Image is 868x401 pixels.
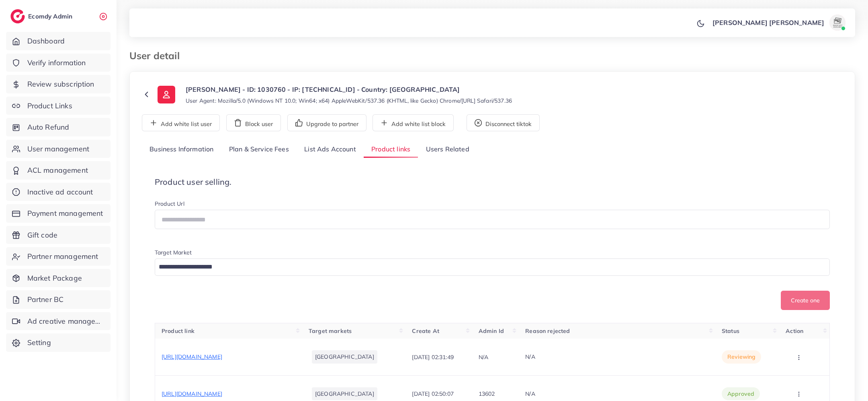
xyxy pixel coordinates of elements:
[6,312,111,331] a: Ad creative management
[156,261,819,273] input: Search for option
[6,75,111,93] a: Review subscription
[6,118,111,136] a: Auto Refund
[27,101,72,111] span: Product Links
[27,144,89,154] span: User management
[27,230,57,240] span: Gift code
[6,183,111,201] a: Inactive ad account
[6,269,111,287] a: Market Package
[27,122,70,132] span: Auto Refund
[6,140,111,158] a: User management
[10,9,74,23] a: logoEcomdy Admin
[10,9,25,23] img: logo
[712,18,824,27] p: [PERSON_NAME] [PERSON_NAME]
[27,187,93,197] span: Inactive ad account
[6,161,111,180] a: ACL management
[6,32,111,50] a: Dashboard
[27,251,98,262] span: Partner management
[27,79,94,89] span: Review subscription
[6,247,111,266] a: Partner management
[28,12,74,20] h2: Ecomdy Admin
[6,226,111,244] a: Gift code
[27,36,65,46] span: Dashboard
[27,316,104,327] span: Ad creative management
[27,208,103,219] span: Payment management
[708,14,849,31] a: [PERSON_NAME] [PERSON_NAME]avatar
[27,337,51,348] span: Setting
[6,333,111,352] a: Setting
[6,54,111,72] a: Verify information
[6,204,111,223] a: Payment management
[6,97,111,115] a: Product Links
[27,58,86,68] span: Verify information
[829,14,845,31] img: avatar
[27,294,64,305] span: Partner BC
[155,258,830,276] div: Search for option
[27,165,88,176] span: ACL management
[27,273,82,283] span: Market Package
[6,290,111,309] a: Partner BC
